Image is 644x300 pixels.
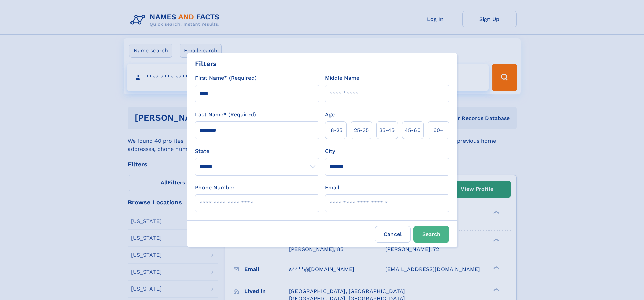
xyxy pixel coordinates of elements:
[413,226,449,243] button: Search
[354,126,369,134] span: 25‑35
[375,226,411,243] label: Cancel
[325,74,359,82] label: Middle Name
[195,184,235,192] label: Phone Number
[195,147,319,155] label: State
[325,147,335,155] label: City
[195,59,217,69] div: Filters
[379,126,395,134] span: 35‑45
[325,184,339,192] label: Email
[405,126,421,134] span: 45‑60
[325,111,335,119] label: Age
[433,126,444,134] span: 60+
[329,126,342,134] span: 18‑25
[195,74,257,82] label: First Name* (Required)
[195,111,256,119] label: Last Name* (Required)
